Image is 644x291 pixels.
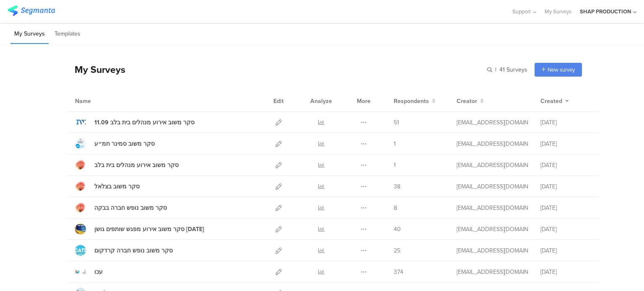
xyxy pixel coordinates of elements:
img: segmanta logo [8,5,55,16]
span: 8 [394,203,397,212]
div: סקר משוב אירוע מפגש שותפים גושן 11.06.25 [94,225,204,234]
span: Creator [457,97,477,106]
div: shapievents@gmail.com [457,139,528,148]
div: עכו [94,268,103,276]
div: סקר משוב נופש חברה קרדקום [94,246,173,255]
a: סקר משוב אירוע מפגש שותפים גושן [DATE] [75,224,204,234]
div: SHAP PRODUCTION [580,8,631,15]
span: Support [512,8,531,15]
span: Created [540,97,562,106]
div: סקר משוב אירוע מנהלים בית בלב [94,161,179,170]
button: Created [540,97,569,106]
div: [DATE] [540,182,591,191]
a: סקר משוב נופש חברה בבקה [75,202,167,213]
span: New survey [548,66,575,74]
a: סקר משוב בצלאל [75,181,140,192]
div: shapievents@gmail.com [457,161,528,170]
div: [DATE] [540,118,591,127]
div: shapievents@gmail.com [457,268,528,276]
div: 11.09 סקר משוב אירוע מנהלים בית בלב [94,118,195,127]
a: סקר משוב אירוע מנהלים בית בלב [75,160,179,170]
div: Analyze [309,90,334,111]
li: My Surveys [10,24,49,44]
div: [DATE] [540,203,591,212]
span: 374 [394,268,403,276]
button: Respondents [394,97,436,106]
a: עכו [75,266,103,277]
span: Respondents [394,97,429,106]
div: סקר משוב נופש חברה בבקה [94,203,167,212]
div: shapievents@gmail.com [457,225,528,234]
div: סקר משוב סמינר חמ״ע [94,139,155,148]
span: 25 [394,246,400,255]
a: סקר משוב נופש חברה קרדקום [75,245,173,256]
div: Name [75,97,125,106]
span: 1 [394,139,396,148]
div: [DATE] [540,225,591,234]
div: shapievents@gmail.com [457,182,528,191]
div: [DATE] [540,161,591,170]
div: Edit [270,90,288,111]
span: 1 [394,161,396,170]
div: shapievents@gmail.com [457,246,528,255]
span: 38 [394,182,400,191]
div: shapievents@gmail.com [457,118,528,127]
a: 11.09 סקר משוב אירוע מנהלים בית בלב [75,117,195,128]
div: סקר משוב בצלאל [94,182,140,191]
li: Templates [51,24,84,44]
div: More [355,90,373,111]
span: 51 [394,118,399,127]
div: My Surveys [66,62,125,77]
a: סקר משוב סמינר חמ״ע [75,138,155,149]
span: | [494,65,498,74]
div: shapievents@gmail.com [457,203,528,212]
div: [DATE] [540,268,591,276]
span: 41 Surveys [499,65,527,74]
div: [DATE] [540,139,591,148]
button: Creator [457,97,484,106]
div: [DATE] [540,246,591,255]
span: 40 [394,225,401,234]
